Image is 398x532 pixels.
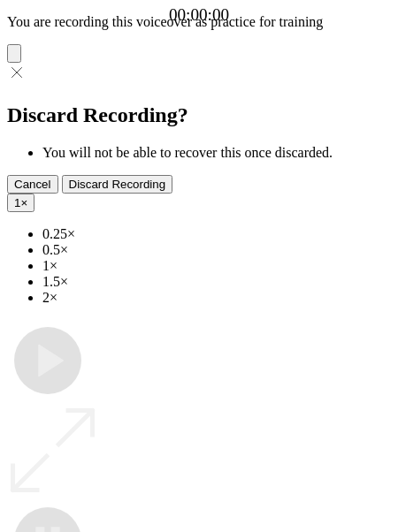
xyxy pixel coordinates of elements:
li: 0.5× [42,242,391,258]
li: 0.25× [42,226,391,242]
button: 1× [7,194,34,212]
li: 2× [42,290,391,306]
li: 1.5× [42,274,391,290]
h2: Discard Recording? [7,103,391,127]
li: 1× [42,258,391,274]
li: You will not be able to recover this once discarded. [42,145,391,161]
button: Discard Recording [62,175,173,194]
p: You are recording this voiceover as practice for training [7,14,391,30]
span: 1 [14,196,20,209]
a: 00:00:00 [169,5,229,25]
button: Cancel [7,175,58,194]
